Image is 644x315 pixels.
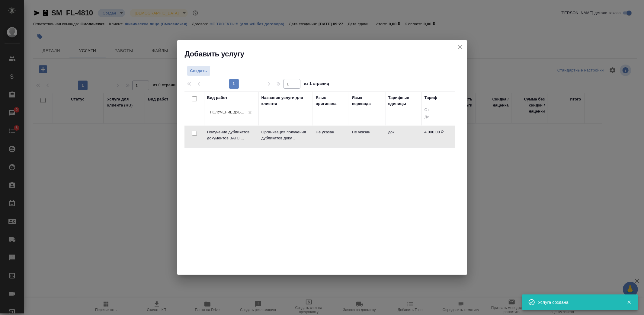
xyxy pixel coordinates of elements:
[425,95,437,101] div: Тариф
[190,68,207,75] span: Создать
[349,126,385,147] td: Не указан
[316,95,346,107] div: Язык оригинала
[207,129,255,141] p: Получение дубликатов документов ЗАГС ...
[313,126,349,147] td: Не указан
[425,114,455,121] input: До
[623,300,635,305] button: Закрыть
[388,95,418,107] div: Тарифные единицы
[456,43,465,52] button: close
[210,110,245,115] div: Получение дубликатов документов ЗАГС и справок
[352,95,382,107] div: Язык перевода
[261,95,310,107] div: Название услуги для клиента
[538,299,618,305] div: Услуга создана
[207,95,228,101] div: Вид работ
[261,129,310,141] p: Организация получения дубликатов доку...
[425,107,455,114] input: От
[187,66,210,76] button: Создать
[421,126,458,147] td: 4 000,00 ₽
[304,80,329,89] span: из 1 страниц
[385,126,421,147] td: док.
[185,49,467,59] h2: Добавить услугу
